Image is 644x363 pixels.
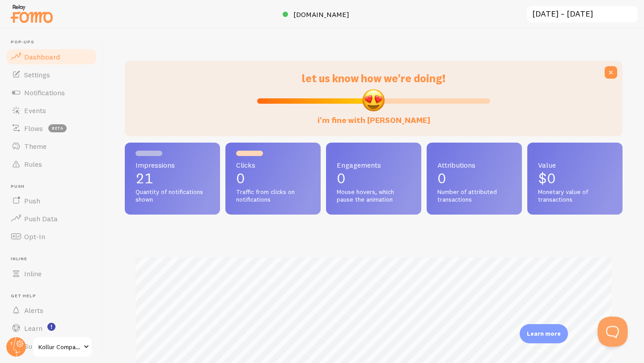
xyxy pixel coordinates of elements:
span: Traffic from clicks on notifications [236,188,310,204]
iframe: Help Scout Beacon - Open [597,317,628,347]
span: Rules [24,160,42,169]
a: Kollur Company [32,336,93,358]
a: Push Data [5,210,97,228]
span: $0 [538,169,556,187]
span: Push [11,184,97,190]
p: 0 [236,171,310,186]
p: 0 [437,171,511,186]
a: Flows beta [5,119,97,137]
span: Quantity of notifications shown [136,188,209,204]
a: Opt-In [5,228,97,245]
label: i'm fine with [PERSON_NAME] [318,106,430,126]
span: Attributions [437,161,511,169]
span: Notifications [24,88,65,97]
a: Notifications [5,84,97,101]
span: Impressions [136,161,209,169]
span: Pop-ups [11,39,97,45]
a: Inline [5,265,97,283]
span: Alerts [24,306,43,315]
svg: <p>Watch New Feature Tutorials!</p> [47,323,55,331]
div: Learn more [520,324,568,343]
a: Dashboard [5,48,97,66]
a: Push [5,192,97,210]
span: Clicks [236,161,310,169]
img: emoji.png [361,88,386,112]
span: Engagements [337,161,411,169]
span: Push Data [24,214,58,223]
span: Value [538,161,612,169]
img: fomo-relay-logo-orange.svg [9,2,54,25]
a: Theme [5,137,97,155]
a: Events [5,101,97,119]
span: Inline [11,256,97,262]
span: Theme [24,142,47,151]
span: Learn [24,324,42,333]
span: Dashboard [24,52,60,61]
span: Push [24,196,40,205]
a: Learn [5,319,97,337]
span: Opt-In [24,232,45,241]
span: Flows [24,124,43,133]
p: 21 [136,171,209,186]
span: Mouse hovers, which pause the animation [337,188,411,204]
span: let us know how we're doing! [302,72,445,85]
span: Number of attributed transactions [437,188,511,204]
p: 0 [337,171,411,186]
span: Inline [24,269,42,278]
p: Learn more [527,329,561,338]
span: Events [24,106,46,115]
span: Monetary value of transactions [538,188,612,204]
span: Get Help [11,293,97,299]
span: Settings [24,70,50,79]
span: beta [48,124,67,132]
a: Alerts [5,301,97,319]
a: Settings [5,66,97,84]
span: Kollur Company [38,342,81,352]
a: Rules [5,155,97,173]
